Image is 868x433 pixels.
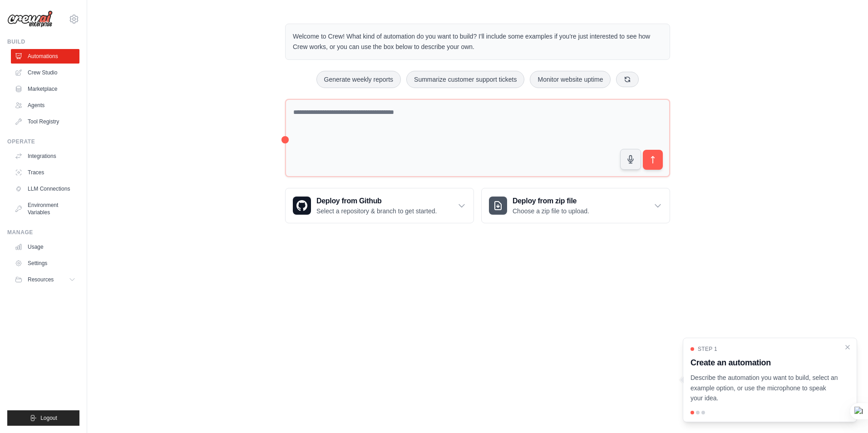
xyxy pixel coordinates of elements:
div: Operate [7,138,79,145]
a: Environment Variables [11,198,79,220]
span: Step 1 [698,345,717,353]
button: Generate weekly reports [316,71,401,88]
a: LLM Connections [11,182,79,196]
h3: Deploy from zip file [513,196,589,207]
a: Settings [11,256,79,271]
a: Marketplace [11,82,79,96]
a: Automations [11,49,79,64]
img: Logo [7,10,53,28]
h3: Deploy from Github [316,196,437,207]
a: Integrations [11,149,79,163]
button: Monitor website uptime [530,71,611,88]
a: Tool Registry [11,114,79,129]
a: Agents [11,98,79,113]
div: Manage [7,229,79,236]
a: Traces [11,165,79,180]
p: Choose a zip file to upload. [513,207,589,216]
div: Build [7,38,79,45]
button: Logout [7,410,79,426]
button: Summarize customer support tickets [406,71,524,88]
button: Close walkthrough [844,344,851,351]
span: Resources [28,276,54,283]
a: Crew Studio [11,65,79,80]
span: Logout [40,414,57,422]
p: Welcome to Crew! What kind of automation do you want to build? I'll include some examples if you'... [293,31,662,52]
a: Usage [11,240,79,254]
button: Resources [11,272,79,287]
p: Describe the automation you want to build, select an example option, or use the microphone to spe... [690,373,838,403]
h3: Create an automation [690,356,838,369]
p: Select a repository & branch to get started. [316,207,437,216]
